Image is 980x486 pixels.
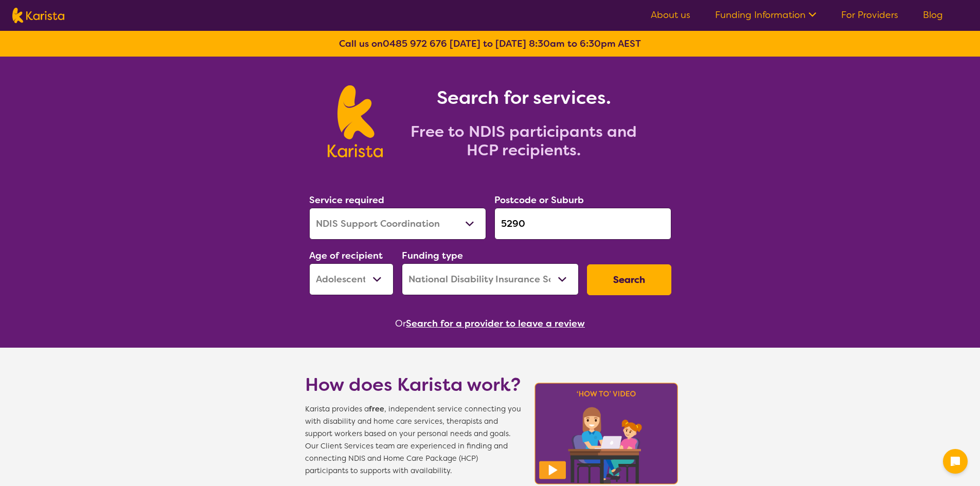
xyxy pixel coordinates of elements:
a: Blog [923,9,943,21]
span: Or [395,316,406,331]
span: Karista provides a , independent service connecting you with disability and home care services, t... [305,403,521,477]
a: For Providers [841,9,898,21]
input: Type [494,208,671,240]
img: Karista logo [12,8,64,23]
a: About us [651,9,690,21]
label: Age of recipient [309,249,383,262]
a: 0485 972 676 [383,38,447,50]
h2: Free to NDIS participants and HCP recipients. [395,122,652,159]
b: Call us on [DATE] to [DATE] 8:30am to 6:30pm AEST [339,38,641,50]
button: Search [587,264,671,295]
h1: Search for services. [395,85,652,110]
button: Search for a provider to leave a review [406,316,585,331]
img: Karista logo [328,85,383,157]
label: Funding type [402,249,463,262]
label: Service required [309,194,384,206]
b: free [369,404,384,414]
h1: How does Karista work? [305,372,521,397]
label: Postcode or Suburb [494,194,584,206]
a: Funding Information [715,9,816,21]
